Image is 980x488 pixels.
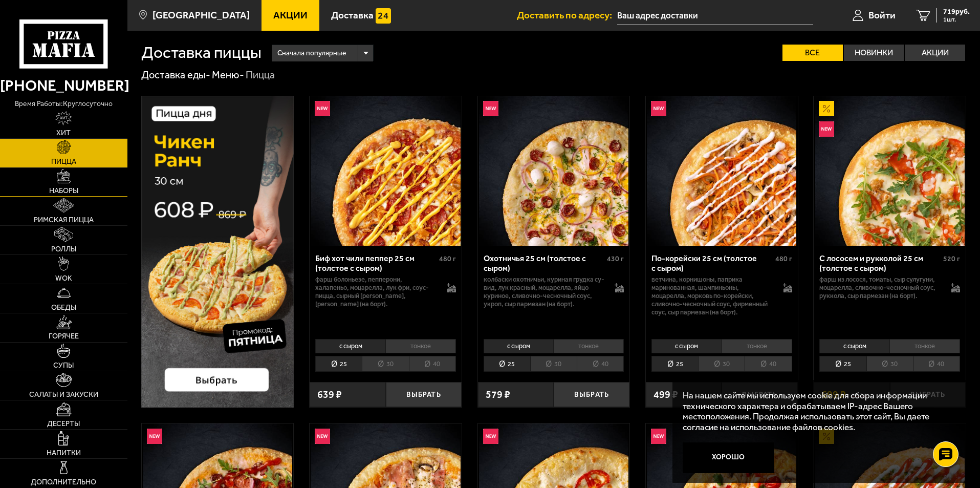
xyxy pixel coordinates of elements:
[212,69,244,81] a: Меню-
[683,390,950,433] p: На нашем сайте мы используем cookie для сбора информации технического характера и обрабатываем IP...
[577,356,624,372] li: 40
[53,362,74,369] span: Супы
[34,217,94,224] span: Римская пицца
[607,254,624,263] span: 430 г
[819,121,834,137] img: Новинка
[868,10,896,20] span: Войти
[386,382,462,407] button: Выбрать
[554,382,629,407] button: Выбрать
[246,69,275,82] div: Пицца
[486,390,510,400] span: 579 ₽
[49,333,79,340] span: Горячее
[51,246,76,253] span: Роллы
[814,96,966,246] a: АкционныйНовинкаС лососем и рукколой 25 см (толстое с сыром)
[153,10,250,20] span: [GEOGRAPHIC_DATA]
[29,391,98,398] span: Салаты и закуски
[683,442,775,473] button: Хорошо
[483,429,498,444] img: Новинка
[147,429,162,444] img: Новинка
[331,10,374,20] span: Доставка
[315,275,437,308] p: фарш болоньезе, пепперони, халапеньо, моцарелла, лук фри, соус-пицца, сырный [PERSON_NAME], [PERS...
[647,96,796,246] img: По-корейски 25 см (толстое с сыром)
[745,356,792,372] li: 40
[782,45,843,61] label: Все
[478,96,630,246] a: НовинкаОхотничья 25 см (толстое с сыром)
[51,158,76,165] span: Пицца
[31,479,96,486] span: Дополнительно
[844,45,904,61] label: Новинки
[775,254,792,263] span: 480 г
[483,101,498,116] img: Новинка
[819,101,834,116] img: Акционный
[943,16,970,23] span: 1 шт.
[651,275,773,316] p: ветчина, корнишоны, паприка маринованная, шампиньоны, моцарелла, морковь по-корейски, сливочно-че...
[819,253,941,273] div: С лососем и рукколой 25 см (толстое с сыром)
[315,101,330,116] img: Новинка
[889,339,960,353] li: тонкое
[315,356,362,372] li: 25
[553,339,624,353] li: тонкое
[409,356,456,372] li: 40
[517,10,617,20] span: Доставить по адресу:
[439,254,456,263] span: 480 г
[943,8,970,15] span: 719 руб.
[484,356,530,372] li: 25
[484,339,554,353] li: с сыром
[651,339,722,353] li: с сыром
[479,96,628,246] img: Охотничья 25 см (толстое с сыром)
[530,356,577,372] li: 30
[943,254,960,263] span: 520 г
[819,275,941,300] p: фарш из лосося, томаты, сыр сулугуни, моцарелла, сливочно-чесночный соус, руккола, сыр пармезан (...
[311,96,460,246] img: Биф хот чили пеппер 25 см (толстое с сыром)
[646,96,798,246] a: НовинкаПо-корейски 25 см (толстое с сыром)
[55,275,72,282] span: WOK
[866,356,913,372] li: 30
[317,390,342,400] span: 639 ₽
[315,253,437,273] div: Биф хот чили пеппер 25 см (толстое с сыром)
[385,339,456,353] li: тонкое
[913,356,960,372] li: 40
[651,429,666,444] img: Новинка
[651,356,698,372] li: 25
[277,44,346,63] span: Сначала популярные
[815,96,965,246] img: С лососем и рукколой 25 см (толстое с сыром)
[47,420,80,428] span: Десерты
[651,253,773,273] div: По-корейски 25 см (толстое с сыром)
[722,339,792,353] li: тонкое
[654,390,678,400] span: 499 ₽
[617,6,813,25] input: Ваш адрес доставки
[484,253,605,273] div: Охотничья 25 см (толстое с сыром)
[141,45,262,61] h1: Доставка пиццы
[362,356,408,372] li: 30
[651,101,666,116] img: Новинка
[51,304,76,311] span: Обеды
[49,187,78,195] span: Наборы
[310,96,462,246] a: НовинкаБиф хот чили пеппер 25 см (толстое с сыром)
[273,10,308,20] span: Акции
[819,356,866,372] li: 25
[56,130,71,137] span: Хит
[47,450,81,457] span: Напитки
[315,339,385,353] li: с сыром
[819,339,889,353] li: с сыром
[376,8,391,24] img: 15daf4d41897b9f0e9f617042186c801.svg
[141,69,210,81] a: Доставка еды-
[698,356,745,372] li: 30
[315,429,330,444] img: Новинка
[484,275,605,308] p: колбаски охотничьи, куриная грудка су-вид, лук красный, моцарелла, яйцо куриное, сливочно-чесночн...
[905,45,965,61] label: Акции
